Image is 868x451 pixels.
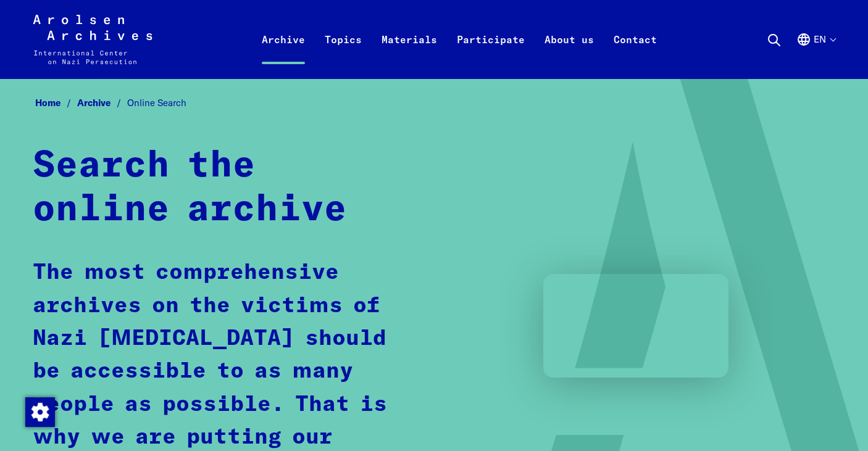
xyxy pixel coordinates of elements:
[796,32,835,77] button: English, language selection
[33,94,835,112] nav: Breadcrumb
[25,397,55,427] img: Change consent
[33,148,347,228] strong: Search the online archive
[127,97,186,109] span: Online Search
[372,30,447,79] a: Materials
[252,15,667,64] nav: Primary
[77,97,127,109] a: Archive
[25,397,54,426] div: Change consent
[315,30,372,79] a: Topics
[35,97,77,109] a: Home
[604,30,667,79] a: Contact
[535,30,604,79] a: About us
[252,30,315,79] a: Archive
[447,30,535,79] a: Participate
